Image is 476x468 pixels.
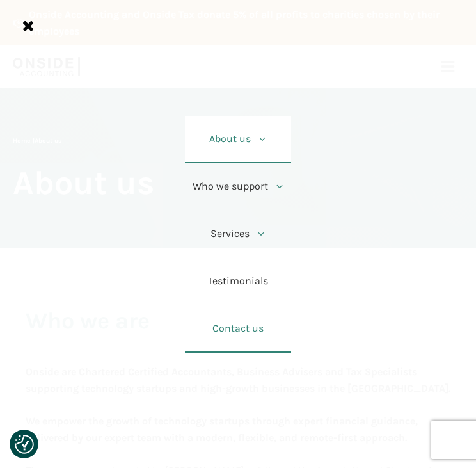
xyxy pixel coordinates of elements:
a: Services [185,211,290,258]
button: Consent Preferences [15,435,34,454]
a: About us [185,116,290,163]
a: Who we support [185,163,290,211]
img: Revisit consent button [15,435,34,454]
a: Contact us [185,305,290,353]
a: Testimonials [185,258,290,305]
